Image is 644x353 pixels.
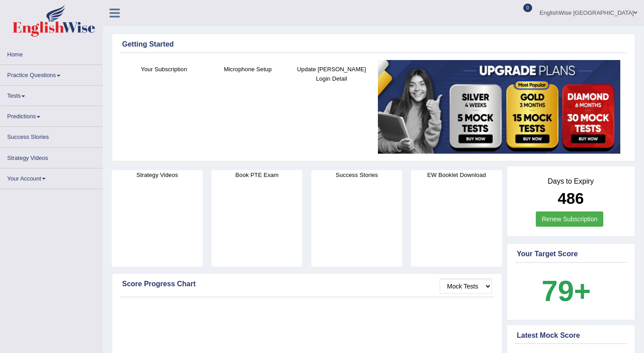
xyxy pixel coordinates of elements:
[558,189,584,207] b: 486
[0,106,102,124] a: Predictions
[536,211,603,227] a: Renew Subscription
[122,279,492,289] div: Score Progress Chart
[542,275,591,307] b: 79+
[294,65,369,83] h4: Update [PERSON_NAME] Login Detail
[0,86,102,103] a: Tests
[127,65,201,74] h4: Your Subscription
[122,39,625,50] div: Getting Started
[517,177,625,185] h4: Days to Expiry
[411,170,502,180] h4: EW Booklet Download
[517,330,625,341] div: Latest Mock Score
[0,44,102,62] a: Home
[0,127,102,144] a: Success Stories
[378,60,620,154] img: small5.jpg
[517,249,625,259] div: Your Target Score
[210,65,285,74] h4: Microphone Setup
[112,170,203,180] h4: Strategy Videos
[0,148,102,165] a: Strategy Videos
[0,168,102,186] a: Your Account
[0,65,102,82] a: Practice Questions
[212,170,302,180] h4: Book PTE Exam
[523,4,532,12] span: 0
[311,170,402,180] h4: Success Stories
